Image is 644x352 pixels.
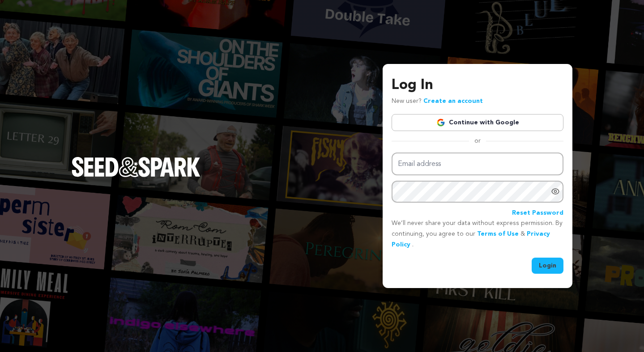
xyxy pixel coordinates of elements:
p: New user? [392,96,483,107]
input: Email address [392,153,563,175]
a: Reset Password [512,208,563,219]
img: Google logo [436,118,445,127]
a: Seed&Spark Homepage [72,157,200,195]
button: Login [532,258,563,274]
a: Privacy Policy [392,231,550,248]
img: Seed&Spark Logo [72,157,200,177]
h3: Log In [392,75,563,96]
a: Continue with Google [392,114,563,131]
p: We’ll never share your data without express permission. By continuing, you agree to our & . [392,218,563,250]
a: Show password as plain text. Warning: this will display your password on the screen. [551,187,560,196]
a: Create an account [423,98,483,104]
a: Terms of Use [477,231,519,237]
span: or [469,136,486,145]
